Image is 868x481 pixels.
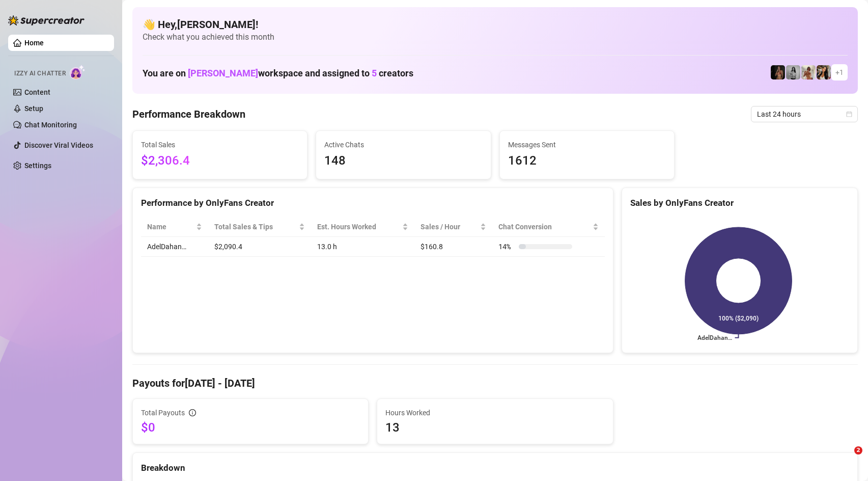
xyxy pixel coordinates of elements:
[208,217,311,237] th: Total Sales & Tips
[141,196,605,210] div: Performance by OnlyFans Creator
[141,461,849,475] div: Breakdown
[801,65,816,79] img: Green
[324,151,482,171] span: 148
[141,419,360,436] span: $0
[14,69,66,78] span: Izzy AI Chatter
[498,221,590,232] span: Chat Conversion
[630,196,849,210] div: Sales by OnlyFans Creator
[24,141,93,149] a: Discover Viral Videos
[24,39,44,47] a: Home
[24,121,77,129] a: Chat Monitoring
[835,67,844,78] span: + 1
[147,221,194,232] span: Name
[143,32,848,43] span: Check what you achieved this month
[492,217,604,237] th: Chat Conversion
[143,17,848,32] h4: 👋 Hey, [PERSON_NAME] !
[757,106,852,122] span: Last 24 hours
[141,151,299,171] span: $2,306.4
[414,237,493,257] td: $160.8
[771,65,785,79] img: the_bohema
[508,139,666,150] span: Messages Sent
[846,111,852,117] span: calendar
[141,237,208,257] td: AdelDahan…
[697,334,732,341] text: AdelDahan…
[317,221,400,232] div: Est. Hours Worked
[421,221,479,232] span: Sales / Hour
[817,65,831,79] img: AdelDahan
[188,68,258,78] span: [PERSON_NAME]
[8,15,85,25] img: logo-BBDzfeDw.svg
[141,407,185,418] span: Total Payouts
[372,68,377,78] span: 5
[324,139,482,150] span: Active Chats
[854,446,862,455] span: 2
[786,65,800,79] img: A
[498,241,515,252] span: 14 %
[132,376,858,390] h4: Payouts for [DATE] - [DATE]
[414,217,493,237] th: Sales / Hour
[24,162,51,170] a: Settings
[189,409,196,416] span: info-circle
[24,104,43,113] a: Setup
[132,107,245,121] h4: Performance Breakdown
[311,237,414,257] td: 13.0 h
[508,151,666,171] span: 1612
[385,419,604,436] span: 13
[141,139,299,150] span: Total Sales
[208,237,311,257] td: $2,090.4
[70,65,86,79] img: AI Chatter
[385,407,604,418] span: Hours Worked
[143,68,413,79] h1: You are on workspace and assigned to creators
[24,88,50,96] a: Content
[833,446,858,471] iframe: Intercom live chat
[141,217,208,237] th: Name
[214,221,297,232] span: Total Sales & Tips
